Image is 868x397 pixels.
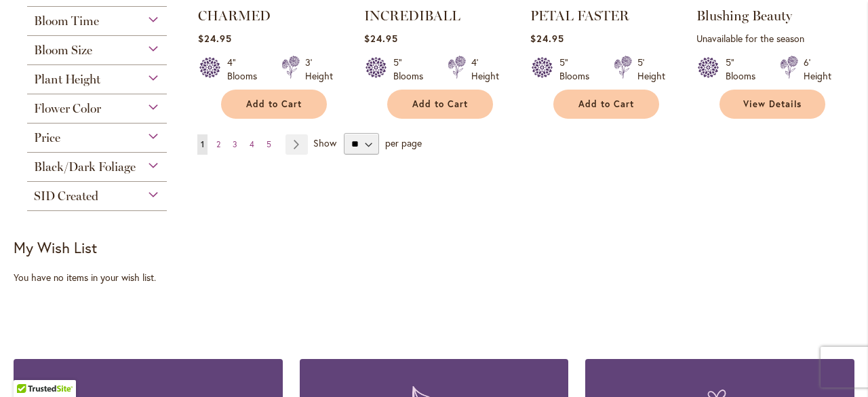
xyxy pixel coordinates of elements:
span: Black/Dark Foliage [34,159,136,174]
span: 1 [201,139,204,149]
div: 6' Height [804,56,831,83]
span: SID Created [34,189,98,204]
div: 5" Blooms [393,56,431,83]
div: 5" Blooms [559,56,597,83]
a: 5 [263,134,275,155]
a: 2 [213,134,224,155]
a: CHARMED [198,7,271,24]
span: View Details [743,98,802,110]
p: Unavailable for the season [696,32,848,45]
a: Blushing Beauty [696,7,792,24]
span: Show [313,136,336,149]
span: $24.95 [198,32,232,45]
div: You have no items in your wish list. [14,271,189,284]
a: 3 [229,134,241,155]
a: 4 [246,134,258,155]
button: Add to Cart [553,90,659,119]
span: per page [385,136,422,149]
span: 2 [216,139,220,149]
span: Flower Color [34,101,101,116]
iframe: Launch Accessibility Center [10,349,48,387]
div: 5" Blooms [726,56,764,83]
span: 4 [250,139,254,149]
div: 4' Height [471,56,499,83]
a: View Details [719,90,825,119]
span: $24.95 [364,32,398,45]
div: 5' Height [637,56,665,83]
span: Add to Cart [578,98,634,110]
span: 5 [267,139,271,149]
button: Add to Cart [221,90,327,119]
span: $24.95 [530,32,564,45]
a: INCREDIBALL [364,7,460,24]
span: Add to Cart [412,98,468,110]
span: Price [34,130,60,145]
a: PETAL FASTER [530,7,629,24]
span: Bloom Size [34,43,92,58]
div: 3' Height [305,56,333,83]
span: 3 [233,139,237,149]
button: Add to Cart [387,90,493,119]
span: Add to Cart [246,98,302,110]
span: Bloom Time [34,14,99,29]
strong: My Wish List [14,238,97,257]
div: 4" Blooms [227,56,265,83]
span: Plant Height [34,72,100,87]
